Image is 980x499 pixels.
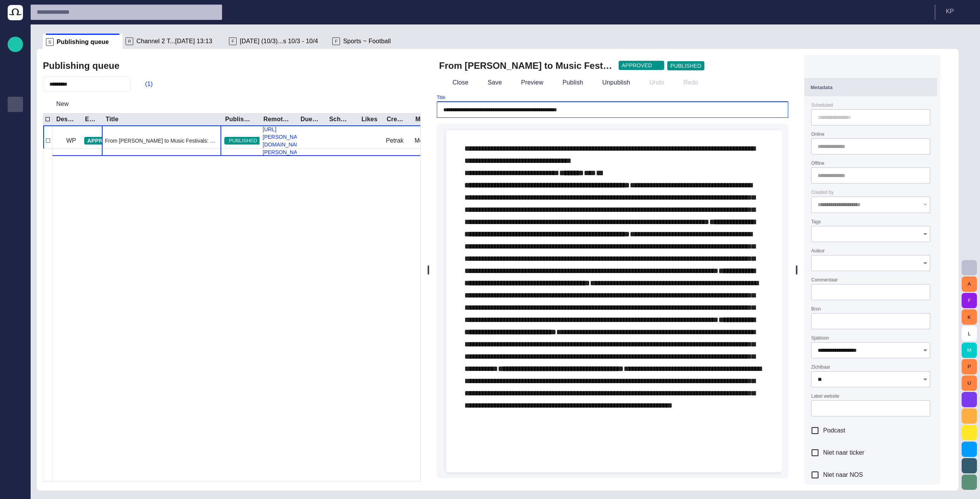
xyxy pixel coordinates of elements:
span: Metadata [810,85,833,90]
span: Media-test with filter [11,161,20,170]
div: MediaAgent [415,137,437,145]
button: Open [920,258,931,268]
label: Commentaar [811,276,838,283]
p: Editorial Admin [11,222,20,230]
label: Zichtbaar [811,364,830,371]
img: Octopus News Room [8,5,23,20]
button: KP [940,5,975,18]
span: Publishing queue [11,100,20,109]
div: RemoteLink [263,115,291,123]
label: Label website [811,393,839,400]
button: Close [439,76,471,89]
p: Octopus [11,268,20,276]
button: L [962,326,977,341]
button: K [962,309,977,325]
span: [DATE] (10/3)...s 10/3 - 10/4 [240,37,318,45]
button: F [962,293,977,308]
span: Media [11,130,20,140]
button: Publish [549,76,586,89]
h2: Publishing queue [43,60,119,71]
span: Publishing queue KKK [11,115,20,124]
div: FSports ~ Football [329,34,405,49]
p: Story folders [11,85,20,92]
button: P [962,359,977,374]
span: Editorial Admin [11,222,20,231]
p: S [46,38,54,46]
p: AI Assistant [11,253,20,260]
p: WP [66,136,76,145]
span: AI Assistant [11,253,20,262]
div: F[DATE] (10/3)...s 10/3 - 10/4 [226,34,329,49]
span: Rundowns [11,69,20,78]
ul: main menu [8,66,23,280]
div: RChannel 2 T...[DATE] 13:13 [122,34,226,49]
button: New [43,97,82,111]
p: Media-test with filter [11,161,20,169]
button: U [962,375,977,391]
div: Modified by [415,115,434,123]
div: Publishing queue [8,97,23,112]
span: From Dan Brown to Music Festivals: Current Events in Prague [105,137,218,145]
div: Likes [361,115,377,123]
button: APPROVED [84,137,134,145]
button: A [962,276,977,292]
span: Administration [11,146,20,155]
div: [URL][DOMAIN_NAME] [8,234,23,250]
p: My OctopusX [11,192,20,199]
label: Bron [811,306,821,312]
label: Tags [811,218,821,225]
a: [URL][PERSON_NAME][DOMAIN_NAME][PERSON_NAME] [260,125,310,156]
p: Social Media [11,207,20,215]
p: Media [11,130,20,138]
label: Sjabloon [811,335,829,341]
button: Open [920,345,931,356]
span: Story folders [11,85,20,94]
div: AI Assistant [8,250,23,265]
p: [PERSON_NAME]'s media (playout) [11,176,20,184]
p: [URL][DOMAIN_NAME] [11,237,20,245]
span: Social Media [11,207,20,216]
label: Title [437,94,445,101]
button: (1) [134,77,156,91]
button: Unpublish [589,76,633,89]
div: Octopus [8,265,23,280]
label: Online [811,131,825,138]
span: Publishing queue [57,38,109,46]
p: Publishing queue [11,100,20,107]
p: F [229,37,237,45]
button: Metadata [804,78,937,96]
div: SPublishing queue [43,34,122,49]
span: My OctopusX [11,192,20,201]
p: Publishing queue KKK [11,115,20,123]
button: Open [920,374,931,385]
div: Media-test with filter [8,158,23,173]
button: Open [920,229,931,239]
div: Publishing status [225,115,253,123]
label: Offline [811,160,824,167]
p: Rundowns [11,69,20,77]
p: F [332,37,340,45]
p: R [126,37,133,45]
div: Scheduled [329,115,348,123]
div: [PERSON_NAME]'s media (playout) [8,173,23,189]
div: Due date [301,115,319,123]
span: APPROVED [622,62,652,69]
label: Scheduled [811,102,833,109]
span: Niet naar ticker [823,448,864,457]
span: [URL][DOMAIN_NAME] [11,237,20,247]
p: K P [946,7,954,16]
div: Created by [387,115,405,123]
button: APPROVED [619,61,664,70]
label: Auteur [811,247,825,254]
span: Podcast [823,426,845,435]
span: Channel 2 T...[DATE] 13:13 [136,37,212,45]
h2: From Dan Brown to Music Festivals: Current Events in Prague [439,60,612,72]
span: Octopus [11,268,20,277]
button: M [962,343,977,358]
button: Save [474,76,505,89]
div: Destination [56,115,75,123]
div: Title [106,115,119,123]
div: Media [8,127,23,143]
p: Administration [11,146,20,153]
label: Created by [811,189,834,196]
